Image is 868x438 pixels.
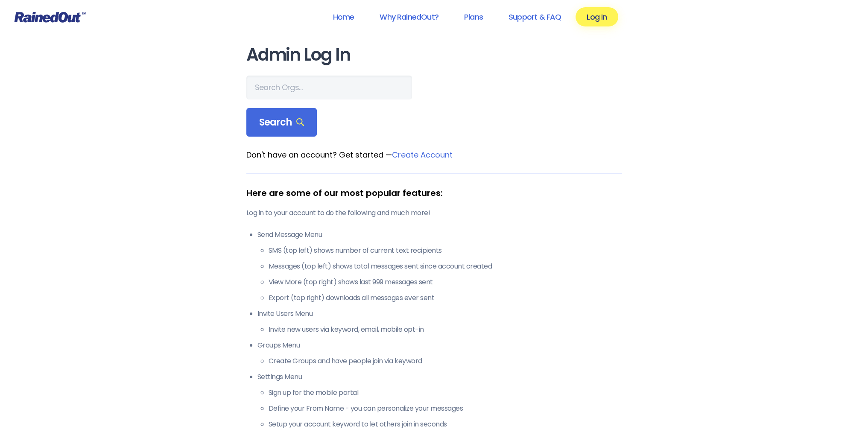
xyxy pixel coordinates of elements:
[269,261,622,272] li: Messages (top left) shows total messages sent since account created
[246,108,317,137] div: Search
[269,356,622,366] li: Create Groups and have people join via keyword
[246,76,412,99] input: Search Orgs…
[246,187,622,199] div: Here are some of our most popular features:
[368,7,450,26] a: Why RainedOut?
[497,7,572,26] a: Support & FAQ
[259,117,304,128] span: Search
[392,149,453,160] a: Create Account
[257,309,622,335] li: Invite Users Menu
[576,7,618,26] a: Log In
[269,388,622,398] li: Sign up for the mobile portal
[453,7,494,26] a: Plans
[269,403,622,414] li: Define your From Name - you can personalize your messages
[257,230,622,303] li: Send Message Menu
[246,45,622,64] h1: Admin Log In
[257,372,622,429] li: Settings Menu
[269,324,622,335] li: Invite new users via keyword, email, mobile opt-in
[269,245,622,256] li: SMS (top left) shows number of current text recipients
[269,293,622,303] li: Export (top right) downloads all messages ever sent
[246,208,622,218] p: Log in to your account to do the following and much more!
[321,7,365,26] a: Home
[269,419,622,429] li: Setup your account keyword to let others join in seconds
[257,340,622,366] li: Groups Menu
[269,277,622,287] li: View More (top right) shows last 999 messages sent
